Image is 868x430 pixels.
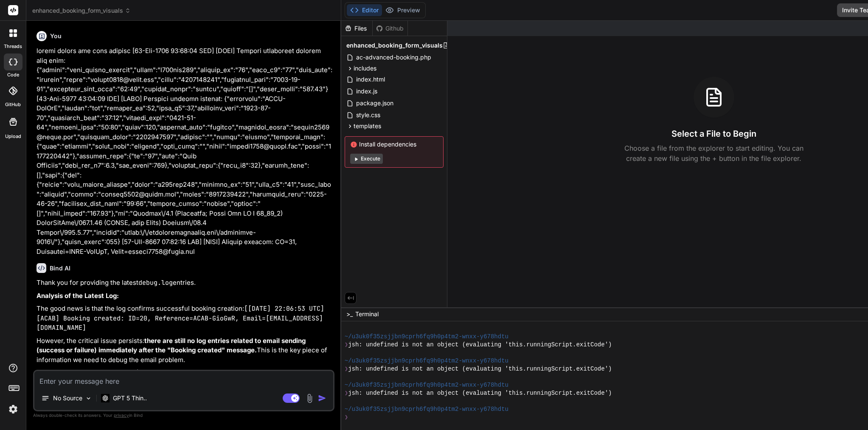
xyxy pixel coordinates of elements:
div: Files [341,24,372,33]
span: enhanced_booking_form_visuals [32,6,131,15]
span: ~/u3uk0f35zsjjbn9cprh6fq9h0p4tm2-wnxx-y678hdtu [345,333,508,341]
span: ❯ [345,341,348,349]
label: GitHub [5,101,21,108]
h6: You [50,32,62,40]
p: Always double-check its answers. Your in Bind [33,411,334,419]
span: includes [354,64,376,73]
span: >_ [346,310,353,318]
span: ~/u3uk0f35zsjjbn9cprh6fq9h0p4tm2-wnxx-y678hdtu [345,405,508,413]
span: package.json [355,98,394,108]
span: jsh: undefined is not an object (evaluating 'this.runningScript.exitCode') [348,341,612,349]
strong: Analysis of the Latest Log: [37,292,119,300]
code: error_log [255,368,289,377]
span: ❯ [345,413,348,422]
span: Install dependencies [350,140,438,149]
p: No Source [53,394,82,402]
strong: there are still no log entries related to email sending (success or failure) immediately after th... [37,337,307,354]
span: jsh: undefined is not an object (evaluating 'this.runningScript.exitCode') [348,365,612,373]
span: privacy [114,413,129,418]
span: templates [354,122,381,130]
img: settings [6,402,20,416]
img: Pick Models [85,395,92,402]
button: Editor [347,4,382,16]
span: jsh: undefined is not an object (evaluating 'this.runningScript.exitCode') [348,389,612,397]
code: [[DATE] 22:06:53 UTC] [ACAB] Booking created: ID=20, Reference=ACAB-GioGwR, Email=[EMAIL_ADDRESS]... [37,304,328,332]
code: includes/class-emails.php [104,368,199,377]
img: icon [318,394,326,402]
p: My previous update to specifically added statements to report whether succeeded or failed, along ... [37,368,333,397]
span: ❯ [345,365,348,373]
span: ~/u3uk0f35zsjjbn9cprh6fq9h0p4tm2-wnxx-y678hdtu [345,357,508,365]
span: Terminal [355,310,379,318]
h6: Bind AI [50,264,70,273]
div: Github [373,24,407,33]
label: threads [4,43,22,50]
label: code [7,71,19,79]
p: However, the critical issue persists: This is the key piece of information we need to debug the e... [37,336,333,365]
p: The good news is that the log confirms successful booking creation: [37,304,333,333]
img: GPT 5 Thinking High [101,394,110,402]
img: attachment [305,393,315,403]
h3: Select a File to Begin [671,128,756,140]
span: style.css [355,110,381,120]
span: index.html [355,74,386,84]
p: Choose a file from the explorer to start editing. You can create a new file using the + button in... [619,143,809,163]
p: GPT 5 Thin.. [113,394,147,402]
span: enhanced_booking_form_visuals [346,41,443,50]
button: Preview [382,4,424,16]
label: Upload [5,133,21,140]
span: index.js [355,86,378,96]
span: ❯ [345,389,348,397]
p: Thank you for providing the latest entries. [37,278,333,288]
span: ac-advanced-booking.php [355,52,432,62]
p: loremi dolors ame cons adipisc [63-Eli-1706 93:68:04 SED] [DOEI] Tempori utlaboreet dolorem aliq ... [37,46,333,256]
span: ~/u3uk0f35zsjjbn9cprh6fq9h0p4tm2-wnxx-y678hdtu [345,381,508,389]
button: Execute [350,154,383,164]
code: debug.log [138,278,173,287]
